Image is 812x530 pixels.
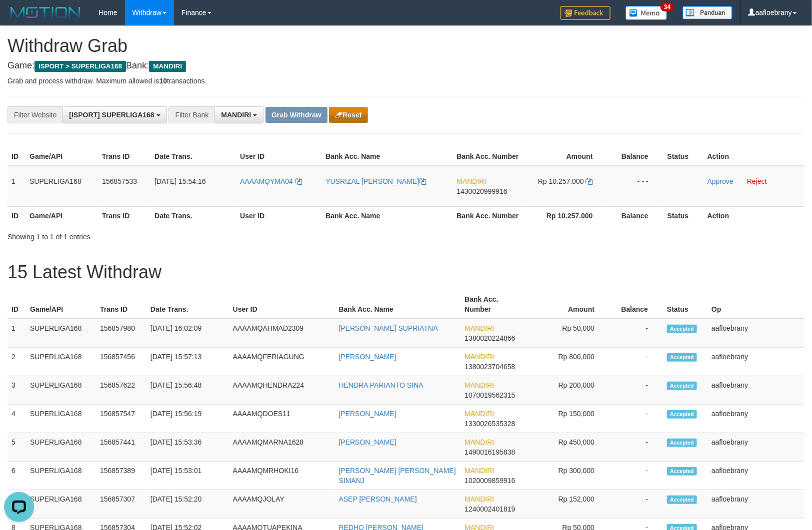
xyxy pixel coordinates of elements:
td: 1 [7,319,26,348]
td: - [609,433,663,462]
span: Copy 1380023704658 to clipboard [464,363,515,371]
span: MANDIRI [464,324,494,332]
button: MANDIRI [214,106,263,123]
h1: 15 Latest Withdraw [7,262,804,282]
td: 156857456 [96,348,146,376]
th: Status [663,290,707,319]
td: AAAAMQMARNA1628 [229,433,335,462]
th: Trans ID [96,290,146,319]
td: Rp 800,000 [529,348,609,376]
td: [DATE] 15:53:36 [146,433,229,462]
th: Op [707,290,804,319]
td: 156857441 [96,433,146,462]
span: Copy 1380020224866 to clipboard [464,334,515,342]
td: 156857307 [96,490,146,519]
a: [PERSON_NAME] [339,353,396,361]
th: Amount [524,147,608,166]
td: SUPERLIGA168 [26,319,96,348]
a: Reject [747,177,767,185]
img: Feedback.jpg [560,6,610,20]
button: Reset [329,107,367,123]
span: Copy 1070019562315 to clipboard [464,391,515,399]
span: [ISPORT] SUPERLIGA168 [69,111,154,119]
td: - [609,490,663,519]
td: Rp 150,000 [529,405,609,433]
span: Accepted [667,439,697,447]
span: Copy 1240002401819 to clipboard [464,505,515,513]
th: Bank Acc. Number [453,206,524,225]
span: MANDIRI [464,438,494,446]
span: MANDIRI [149,61,186,72]
th: User ID [229,290,335,319]
th: ID [7,147,25,166]
th: Amount [529,290,609,319]
p: Grab and process withdraw. Maximum allowed is transactions. [7,76,804,86]
span: [DATE] 15:54:16 [154,177,205,185]
td: 156857547 [96,405,146,433]
button: [ISPORT] SUPERLIGA168 [62,106,166,123]
td: SUPERLIGA168 [26,376,96,405]
td: SUPERLIGA168 [26,490,96,519]
td: SUPERLIGA168 [26,405,96,433]
span: Rp 10.257.000 [538,177,584,185]
h1: Withdraw Grab [7,36,804,56]
td: aafloebrany [707,376,804,405]
a: [PERSON_NAME] [PERSON_NAME] SIMANJ [339,467,456,485]
td: Rp 450,000 [529,433,609,462]
th: Balance [608,147,663,166]
th: Trans ID [98,206,150,225]
span: Copy 1490016195838 to clipboard [464,448,515,456]
td: AAAAMQJOLAY [229,490,335,519]
span: ISPORT > SUPERLIGA168 [34,61,126,72]
span: Accepted [667,325,697,333]
td: [DATE] 15:56:48 [146,376,229,405]
td: aafloebrany [707,433,804,462]
td: - [609,462,663,490]
th: Game/API [25,206,98,225]
td: 156857980 [96,319,146,348]
a: [PERSON_NAME] SUPRIATNA [339,324,438,332]
td: 6 [7,462,26,490]
td: AAAAMQAHMAD2309 [229,319,335,348]
td: Rp 50,000 [529,319,609,348]
td: 4 [7,405,26,433]
span: AAAAMQYMA04 [240,177,293,185]
span: Accepted [667,410,697,419]
th: Rp 10.257.000 [524,206,608,225]
span: Copy 1430020999916 to clipboard [457,187,507,195]
span: 34 [660,2,674,11]
a: AAAAMQYMA04 [240,177,302,185]
td: SUPERLIGA168 [26,462,96,490]
a: HENDRA PARIANTO SINA [339,381,423,389]
td: 1 [7,166,25,207]
th: Trans ID [98,147,150,166]
td: - [609,348,663,376]
td: aafloebrany [707,348,804,376]
span: Accepted [667,382,697,390]
th: Date Trans. [150,206,236,225]
td: AAAAMQHENDRA224 [229,376,335,405]
td: - [609,319,663,348]
td: [DATE] 15:56:19 [146,405,229,433]
th: Bank Acc. Name [321,206,452,225]
span: Accepted [667,467,697,476]
td: Rp 200,000 [529,376,609,405]
th: Game/API [26,290,96,319]
th: ID [7,206,25,225]
button: Grab Withdraw [265,107,327,123]
td: aafloebrany [707,462,804,490]
td: SUPERLIGA168 [26,348,96,376]
td: 3 [7,376,26,405]
td: - [609,405,663,433]
td: 5 [7,433,26,462]
th: Action [703,206,804,225]
td: [DATE] 15:57:13 [146,348,229,376]
img: panduan.png [682,6,732,19]
th: Date Trans. [146,290,229,319]
th: Date Trans. [150,147,236,166]
td: [DATE] 16:02:09 [146,319,229,348]
span: Accepted [667,353,697,362]
th: Bank Acc. Number [460,290,529,319]
span: Copy 1330026535328 to clipboard [464,420,515,428]
td: [DATE] 15:53:01 [146,462,229,490]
